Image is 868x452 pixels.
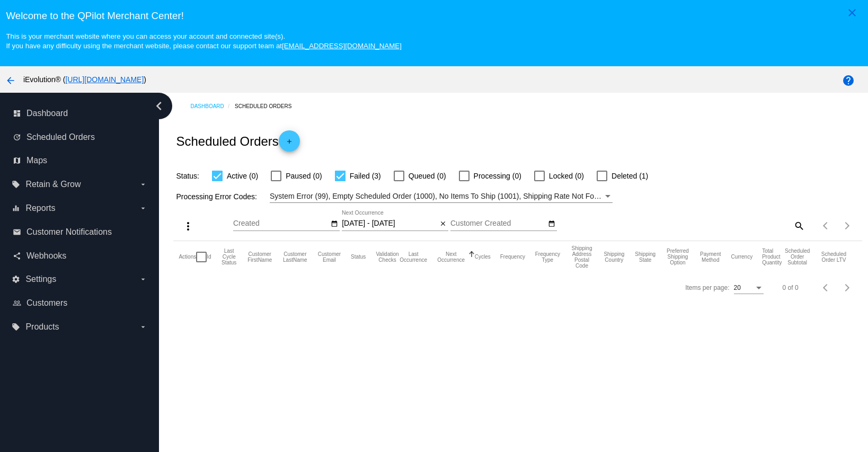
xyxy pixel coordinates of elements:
[12,323,20,331] i: local_offer
[13,105,147,122] a: dashboard Dashboard
[247,251,273,263] button: Change sorting for CustomerFirstName
[475,254,491,260] button: Change sorting for Cycles
[784,248,811,265] button: Change sorting for Subtotal
[176,172,199,180] span: Status:
[233,219,329,228] input: Created
[375,241,399,273] mat-header-cell: Validation Checks
[207,254,211,260] button: Change sorting for Id
[820,251,847,263] button: Change sorting for LifetimeValue
[612,170,648,182] span: Deleted (1)
[734,285,764,292] mat-select: Items per page:
[13,129,147,146] a: update Scheduled Orders
[13,228,21,236] i: email
[731,254,753,260] button: Change sorting for CurrencyIso
[13,252,21,260] i: share
[26,109,68,118] span: Dashboard
[439,220,447,228] mat-icon: close
[535,251,561,263] button: Change sorting for FrequencyType
[25,203,55,213] span: Reports
[400,251,428,263] button: Change sorting for LastOccurrenceUtc
[150,98,167,114] i: chevron_left
[190,98,235,114] a: Dashboard
[634,251,656,263] button: Change sorting for ShippingState
[282,42,402,50] a: [EMAIL_ADDRESS][DOMAIN_NAME]
[409,170,446,182] span: Queued (0)
[286,170,322,182] span: Paused (0)
[283,138,296,150] mat-icon: add
[182,220,194,233] mat-icon: more_vert
[227,170,258,182] span: Active (0)
[846,6,858,19] mat-icon: close
[331,220,338,228] mat-icon: date_range
[221,248,237,265] button: Change sorting for LastProcessingCycleId
[12,275,20,283] i: settings
[4,74,17,87] mat-icon: arrow_back
[139,180,147,189] i: arrow_drop_down
[816,215,837,236] button: Previous page
[26,298,67,308] span: Customers
[13,247,147,264] a: share Webhooks
[842,74,855,87] mat-icon: help
[762,241,784,273] mat-header-cell: Total Product Quantity
[176,192,257,201] span: Processing Error Codes:
[12,180,20,189] i: local_offer
[26,132,95,142] span: Scheduled Orders
[139,204,147,212] i: arrow_drop_down
[342,219,437,228] input: Next Occurrence
[699,251,722,263] button: Change sorting for PaymentMethod.Type
[685,284,729,291] div: Items per page:
[783,284,799,291] div: 0 of 0
[176,130,299,152] h2: Scheduled Orders
[6,10,862,22] h3: Welcome to the QPilot Merchant Center!
[282,251,308,263] button: Change sorting for CustomerLastName
[25,322,59,332] span: Products
[734,284,741,291] span: 20
[351,254,366,260] button: Change sorting for Status
[317,251,341,263] button: Change sorting for CustomerEmail
[270,190,613,203] mat-select: Filter by Processing Error Codes
[26,227,112,237] span: Customer Notifications
[816,277,837,298] button: Previous page
[235,98,301,114] a: Scheduled Orders
[13,295,147,312] a: people_outline Customers
[13,133,21,141] i: update
[179,241,196,273] mat-header-cell: Actions
[26,156,47,165] span: Maps
[25,180,81,189] span: Retain & Grow
[792,217,805,234] mat-icon: search
[13,109,21,118] i: dashboard
[13,224,147,241] a: email Customer Notifications
[6,32,401,50] small: This is your merchant website where you can access your account and connected site(s). If you hav...
[549,170,584,182] span: Locked (0)
[13,156,21,165] i: map
[65,75,144,84] a: [URL][DOMAIN_NAME]
[12,204,20,212] i: equalizer
[139,323,147,331] i: arrow_drop_down
[837,277,858,298] button: Next page
[350,170,381,182] span: Failed (3)
[437,251,465,263] button: Change sorting for NextOccurrenceUtc
[548,220,555,228] mat-icon: date_range
[13,152,147,169] a: map Maps
[450,219,546,228] input: Customer Created
[474,170,521,182] span: Processing (0)
[23,75,146,84] span: iEvolution® ( )
[570,245,594,269] button: Change sorting for ShippingPostcode
[500,254,525,260] button: Change sorting for Frequency
[837,215,858,236] button: Next page
[13,299,21,307] i: people_outline
[139,275,147,283] i: arrow_drop_down
[25,274,56,284] span: Settings
[666,248,690,265] button: Change sorting for PreferredShippingOption
[603,251,625,263] button: Change sorting for ShippingCountry
[26,251,66,261] span: Webhooks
